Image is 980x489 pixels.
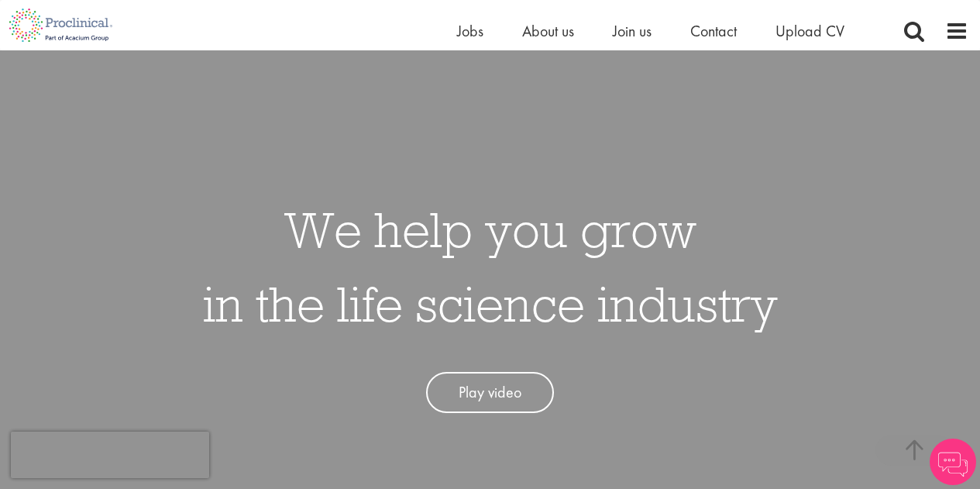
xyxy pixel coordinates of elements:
a: Contact [690,21,737,41]
a: Jobs [457,21,483,41]
a: Play video [426,372,554,413]
h1: We help you grow in the life science industry [203,192,778,341]
a: About us [522,21,574,41]
a: Join us [613,21,652,41]
img: Chatbot [930,439,976,485]
a: Upload CV [775,21,844,41]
